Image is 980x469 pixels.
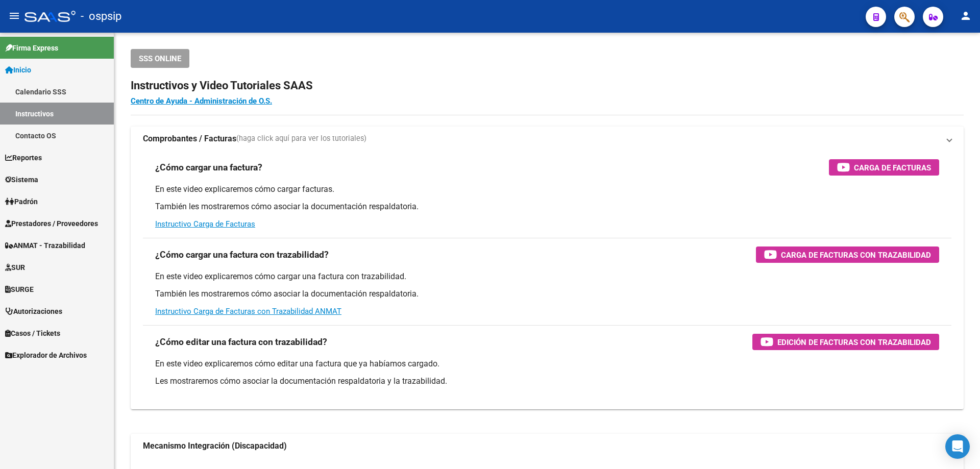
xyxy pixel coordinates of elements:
[155,271,939,282] p: En este video explicaremos cómo cargar una factura con trazabilidad.
[155,358,939,369] p: En este video explicaremos cómo editar una factura que ya habíamos cargado.
[155,184,939,195] p: En este video explicaremos cómo cargar facturas.
[131,151,964,409] div: Comprobantes / Facturas(haga click aquí para ver los tutoriales)
[5,306,62,317] span: Autorizaciones
[131,76,964,95] h2: Instructivos y Video Tutoriales SAAS
[155,160,262,175] h3: ¿Cómo cargar una factura?
[945,434,970,459] div: Open Intercom Messenger
[5,196,38,207] span: Padrón
[5,42,58,54] span: Firma Express
[854,161,931,174] span: Carga de Facturas
[155,219,255,229] a: Instructivo Carga de Facturas
[155,376,939,387] p: Les mostraremos cómo asociar la documentación respaldatoria y la trazabilidad.
[131,434,964,458] mat-expansion-panel-header: Mecanismo Integración (Discapacidad)
[5,218,98,229] span: Prestadores / Proveedores
[777,336,931,349] span: Edición de Facturas con Trazabilidad
[5,240,85,251] span: ANMAT - Trazabilidad
[155,201,939,212] p: También les mostraremos cómo asociar la documentación respaldatoria.
[960,10,972,22] mat-icon: person
[155,288,939,300] p: También les mostraremos cómo asociar la documentación respaldatoria.
[5,328,60,339] span: Casos / Tickets
[139,54,181,63] span: SSS ONLINE
[5,152,42,163] span: Reportes
[81,5,121,28] span: - ospsip
[5,284,34,295] span: SURGE
[8,10,20,22] mat-icon: menu
[155,307,341,316] a: Instructivo Carga de Facturas con Trazabilidad ANMAT
[131,49,189,68] button: SSS ONLINE
[5,64,31,76] span: Inicio
[143,440,287,452] strong: Mecanismo Integración (Discapacidad)
[781,249,931,261] span: Carga de Facturas con Trazabilidad
[131,127,964,151] mat-expansion-panel-header: Comprobantes / Facturas(haga click aquí para ver los tutoriales)
[155,335,327,349] h3: ¿Cómo editar una factura con trazabilidad?
[5,350,87,361] span: Explorador de Archivos
[236,133,366,144] span: (haga click aquí para ver los tutoriales)
[5,262,25,273] span: SUR
[155,248,329,262] h3: ¿Cómo cargar una factura con trazabilidad?
[752,334,939,350] button: Edición de Facturas con Trazabilidad
[143,133,236,144] strong: Comprobantes / Facturas
[829,159,939,176] button: Carga de Facturas
[131,96,272,106] a: Centro de Ayuda - Administración de O.S.
[756,246,939,263] button: Carga de Facturas con Trazabilidad
[5,174,38,185] span: Sistema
